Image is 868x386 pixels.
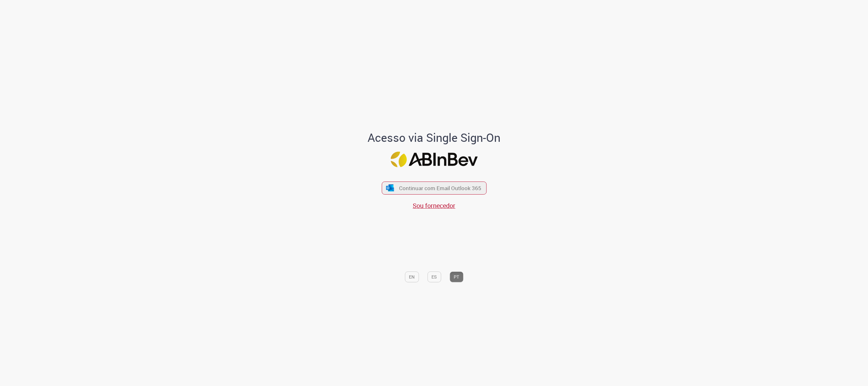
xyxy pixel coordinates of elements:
img: ícone Azure/Microsoft 360 [386,184,395,191]
a: Sou fornecedor [413,201,455,210]
span: Continuar com Email Outlook 365 [399,184,481,192]
img: Logo ABInBev [390,151,478,167]
button: PT [450,272,463,282]
button: ícone Azure/Microsoft 360 Continuar com Email Outlook 365 [382,182,486,195]
h1: Acesso via Single Sign-On [346,131,522,144]
button: EN [405,272,419,282]
button: ES [427,272,441,282]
